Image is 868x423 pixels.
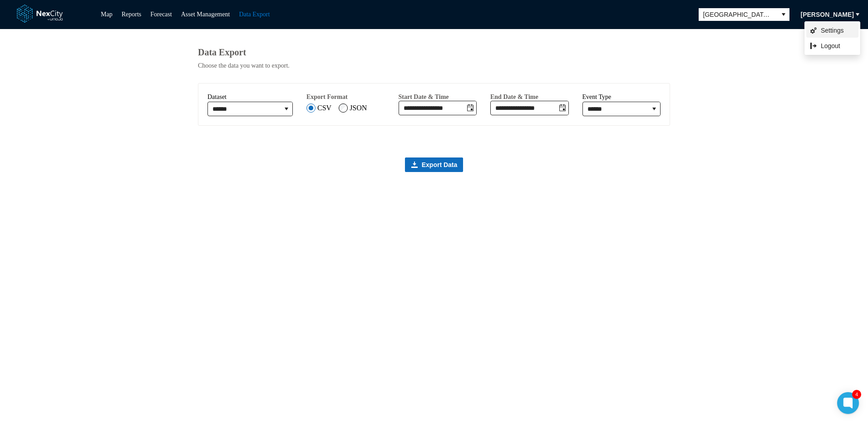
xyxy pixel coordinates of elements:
[181,11,230,18] a: Asset Management
[198,62,670,69] div: Choose the data you want to export.
[399,93,449,100] label: Start Date & Time
[490,93,538,100] label: End Date & Time
[778,8,789,21] button: select
[801,10,854,19] span: [PERSON_NAME]
[795,7,860,22] button: [PERSON_NAME]
[306,103,316,113] input: CSV
[339,103,348,113] input: JSON
[821,26,844,35] span: Settings
[281,102,292,116] button: expand combobox
[648,102,660,116] button: expand combobox
[317,104,331,112] label: CSV
[150,11,172,18] a: Forecast
[582,93,612,102] label: Event Type
[306,93,348,100] label: Export Format
[703,10,773,19] span: [GEOGRAPHIC_DATA][PERSON_NAME]
[239,11,270,18] a: Data Export
[464,101,476,115] button: Toggle date-time selector
[821,41,844,50] span: Logout
[122,11,142,18] a: Reports
[405,157,464,172] button: Export Data
[198,47,670,58] div: Data Export
[852,390,861,399] div: 4
[350,104,367,112] label: JSON
[422,160,458,169] span: Export Data
[207,93,227,102] label: Dataset
[557,101,568,115] button: Toggle date-time selector
[101,11,113,18] a: Map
